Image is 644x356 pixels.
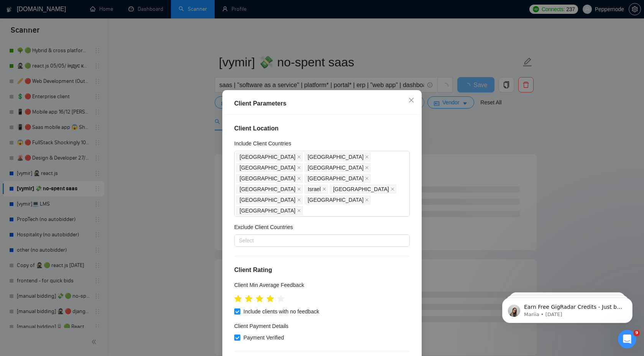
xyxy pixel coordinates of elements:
span: close [322,187,326,191]
h5: Client Min Average Feedback [234,281,304,289]
h4: Client Location [234,124,410,133]
span: close [365,155,369,159]
span: 9 [634,330,640,336]
h4: Client Payment Details [234,322,289,330]
span: Israel [308,185,321,193]
span: United Kingdom [236,152,303,162]
span: star [266,295,274,302]
h4: Client Rating [234,265,410,275]
span: Norway [304,174,371,183]
span: close [297,166,301,170]
span: Sweden [330,185,396,194]
span: Australia [236,206,303,215]
span: star [256,295,263,302]
span: [GEOGRAPHIC_DATA] [240,174,296,183]
span: star [245,295,253,302]
span: close [391,187,394,191]
span: star [277,295,285,302]
span: close [365,166,369,170]
span: Payment Verified [240,333,287,342]
span: close [297,155,301,159]
span: [GEOGRAPHIC_DATA] [308,174,364,183]
span: [GEOGRAPHIC_DATA] [240,185,296,193]
span: [GEOGRAPHIC_DATA] [308,163,364,172]
span: Canada [236,174,303,183]
iframe: Intercom notifications message [491,282,644,335]
span: close [297,187,301,191]
h5: Exclude Client Countries [234,223,293,231]
span: [GEOGRAPHIC_DATA] [240,153,296,161]
span: [GEOGRAPHIC_DATA] [240,206,296,215]
span: Denmark [236,195,303,204]
button: Close [401,90,422,111]
span: close [297,209,301,213]
span: close [408,97,414,103]
iframe: Intercom live chat [618,330,636,348]
span: Switzerland [304,195,371,204]
span: [GEOGRAPHIC_DATA] [308,153,364,161]
h5: Include Client Countries [234,139,291,148]
span: close [297,176,301,180]
span: [GEOGRAPHIC_DATA] [240,196,296,204]
span: star [234,295,242,302]
span: Germany [236,163,303,172]
div: Client Parameters [234,99,410,108]
span: [GEOGRAPHIC_DATA] [240,163,296,172]
span: Include clients with no feedback [240,307,322,316]
span: [GEOGRAPHIC_DATA] [333,185,389,193]
span: Israel [304,185,328,194]
span: close [297,198,301,202]
span: close [365,198,369,202]
span: [GEOGRAPHIC_DATA] [308,196,364,204]
span: Ireland [236,185,303,194]
span: close [365,176,369,180]
span: United States [304,152,371,162]
span: France [304,163,371,172]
